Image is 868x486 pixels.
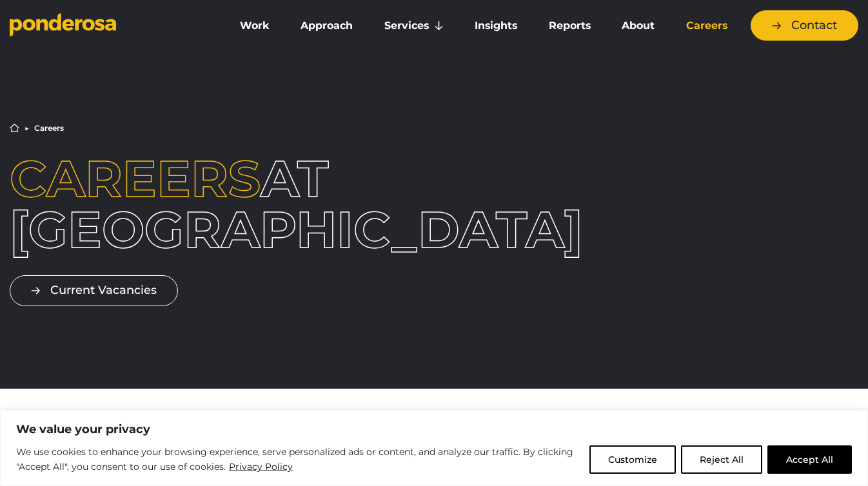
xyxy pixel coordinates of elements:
[16,445,580,475] p: We use cookies to enhance your browsing experience, serve personalized ads or content, and analyz...
[10,123,19,133] a: Home
[681,445,762,474] button: Reject All
[751,10,858,41] a: Contact
[10,275,178,306] a: Current Vacancies
[228,459,293,474] a: Privacy Policy
[10,13,208,39] a: Go to homepage
[371,12,457,39] a: Services
[288,12,366,39] a: Approach
[16,422,852,437] p: We value your privacy
[536,12,604,39] a: Reports
[767,445,852,474] button: Accept All
[10,148,261,209] span: Careers
[589,445,676,474] button: Customize
[673,12,741,39] a: Careers
[34,124,64,132] li: Careers
[10,153,352,255] h1: at [GEOGRAPHIC_DATA]
[609,12,668,39] a: About
[25,124,29,132] li: ▶︎
[227,12,283,39] a: Work
[462,12,531,39] a: Insights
